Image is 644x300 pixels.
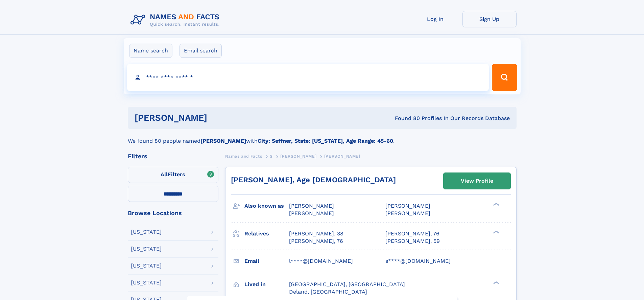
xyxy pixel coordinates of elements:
[280,152,316,160] a: [PERSON_NAME]
[461,173,493,189] div: View Profile
[385,203,430,209] span: [PERSON_NAME]
[131,263,162,269] div: [US_STATE]
[135,114,301,122] h1: [PERSON_NAME]
[161,171,168,178] span: All
[270,154,273,159] span: S
[324,154,360,159] span: [PERSON_NAME]
[128,167,218,183] label: Filters
[385,210,430,216] span: [PERSON_NAME]
[244,279,289,290] h3: Lived in
[492,202,500,207] div: ❯
[131,246,162,252] div: [US_STATE]
[385,237,440,245] a: [PERSON_NAME], 59
[462,11,517,27] a: Sign Up
[244,200,289,212] h3: Also known as
[129,44,172,58] label: Name search
[385,230,439,237] a: [PERSON_NAME], 76
[408,11,462,27] a: Log In
[492,230,500,234] div: ❯
[231,176,396,184] a: [PERSON_NAME], Age [DEMOGRAPHIC_DATA]
[280,154,316,159] span: [PERSON_NAME]
[200,138,246,144] b: [PERSON_NAME]
[444,173,510,189] a: View Profile
[289,237,343,245] a: [PERSON_NAME], 76
[131,280,162,285] div: [US_STATE]
[127,64,489,91] input: search input
[244,228,289,239] h3: Relatives
[301,115,510,122] div: Found 80 Profiles In Our Records Database
[289,289,367,295] span: Deland, [GEOGRAPHIC_DATA]
[131,229,162,235] div: [US_STATE]
[289,230,343,237] a: [PERSON_NAME], 38
[492,280,500,285] div: ❯
[244,255,289,267] h3: Email
[128,153,218,159] div: Filters
[270,152,273,160] a: S
[492,64,517,91] button: Search Button
[180,44,222,58] label: Email search
[289,203,334,209] span: [PERSON_NAME]
[258,138,393,144] b: City: Seffner, State: [US_STATE], Age Range: 45-60
[128,210,218,216] div: Browse Locations
[289,210,334,216] span: [PERSON_NAME]
[289,281,405,287] span: [GEOGRAPHIC_DATA], [GEOGRAPHIC_DATA]
[128,129,517,145] div: We found 80 people named with .
[225,152,262,160] a: Names and Facts
[128,11,225,29] img: Logo Names and Facts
